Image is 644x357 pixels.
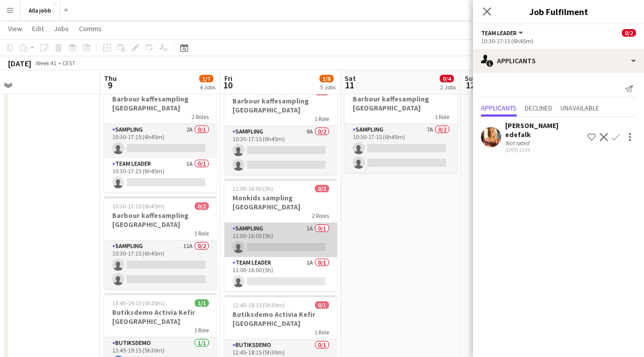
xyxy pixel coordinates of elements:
app-card-role: Team Leader1A0/111:00-16:00 (5h) [224,257,337,291]
span: 1/7 [199,75,213,82]
app-job-card: 10:30-17:15 (6h45m)0/2Barbour kaffesampling [GEOGRAPHIC_DATA]1 RoleSampling11A0/210:30-17:15 (6h45m) [104,196,217,289]
app-card-role: Sampling1A0/111:00-16:00 (5h) [224,223,337,257]
h3: Barbour kaffesampling [GEOGRAPHIC_DATA] [104,211,217,229]
span: Thu [104,74,117,83]
span: Jobs [54,24,69,33]
div: CEST [62,59,75,67]
span: 2 Roles [312,212,329,219]
span: 0/2 [195,202,209,210]
span: 10 [223,79,232,91]
span: 11 [343,79,356,91]
a: Jobs [50,22,73,35]
span: 0/4 [440,75,454,82]
span: 13:45-19:15 (5h30m) [112,299,165,307]
app-card-role: Sampling2A0/110:30-17:15 (6h45m) [104,124,217,158]
h3: Barbour kaffesampling [GEOGRAPHIC_DATA] [104,94,217,112]
span: Sat [345,74,356,83]
app-card-role: Sampling9A0/210:30-17:15 (6h45m) [224,126,337,175]
app-card-role: Team Leader1A0/110:30-17:15 (6h45m) [104,158,217,192]
div: [PERSON_NAME] edefalk [505,121,584,139]
span: 1 Role [194,326,209,334]
span: Unavailable [560,104,599,111]
app-card-role: Sampling7A0/210:30-17:15 (6h45m) [345,124,457,173]
span: 1/1 [195,299,209,307]
span: 11:00-16:00 (5h) [232,185,273,192]
span: 1 Role [314,328,329,336]
span: 1 Role [194,229,209,237]
h3: Monkids sampling [GEOGRAPHIC_DATA] [224,193,337,211]
app-job-card: 10:30-17:15 (6h45m)0/2Barbour kaffesampling [GEOGRAPHIC_DATA]2 RolesSampling2A0/110:30-17:15 (6h4... [104,80,217,192]
span: 0/1 [315,301,329,309]
h3: Butiksdemo Activia Kefir [GEOGRAPHIC_DATA] [104,308,217,326]
span: 1 Role [314,115,329,123]
h3: Butiksdemo Activia Kefir [GEOGRAPHIC_DATA] [224,310,337,328]
span: 10:30-17:15 (6h45m) [112,202,165,210]
span: Team Leader [481,29,517,37]
span: 1/8 [319,75,334,82]
h3: Barbour kaffesampling [GEOGRAPHIC_DATA] [345,94,457,112]
span: Sun [465,74,477,83]
span: Declined [525,104,552,111]
button: Alla jobb [21,1,60,20]
div: Not rated [505,139,531,147]
button: Team Leader [481,29,525,37]
a: Comms [75,22,106,35]
div: [DATE] [8,58,31,68]
span: 12:45-18:15 (5h30m) [232,301,285,309]
span: Week 41 [33,59,58,67]
span: View [8,24,22,33]
div: 5 Jobs [320,83,336,91]
div: 4 Jobs [200,83,215,91]
span: 0/2 [622,29,636,37]
span: 9 [103,79,117,91]
a: Edit [28,22,48,35]
a: View [4,22,26,35]
div: [DATE] 13:09 [505,147,584,153]
span: Applicants [481,104,517,111]
div: Applicants [473,49,644,73]
app-job-card: 10:30-17:15 (6h45m)0/2Barbour kaffesampling [GEOGRAPHIC_DATA]1 RoleSampling7A0/210:30-17:15 (6h45m) [345,80,457,173]
h3: Barbour kaffesampling [GEOGRAPHIC_DATA] [224,96,337,114]
app-job-card: 10:30-17:15 (6h45m)0/2Barbour kaffesampling [GEOGRAPHIC_DATA]1 RoleSampling9A0/210:30-17:15 (6h45m) [224,82,337,175]
h3: Job Fulfilment [473,5,644,18]
span: 1 Role [435,113,449,121]
span: Fri [224,74,232,83]
app-job-card: 11:00-16:00 (5h)0/2Monkids sampling [GEOGRAPHIC_DATA]2 RolesSampling1A0/111:00-16:00 (5h) Team Le... [224,179,337,291]
span: Edit [32,24,44,33]
div: 2 Jobs [440,83,456,91]
div: 10:30-17:15 (6h45m) [481,37,636,45]
span: 0/2 [315,185,329,192]
span: 12 [463,79,477,91]
span: 2 Roles [192,113,209,121]
app-card-role: Sampling11A0/210:30-17:15 (6h45m) [104,241,217,289]
span: Comms [79,24,102,33]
